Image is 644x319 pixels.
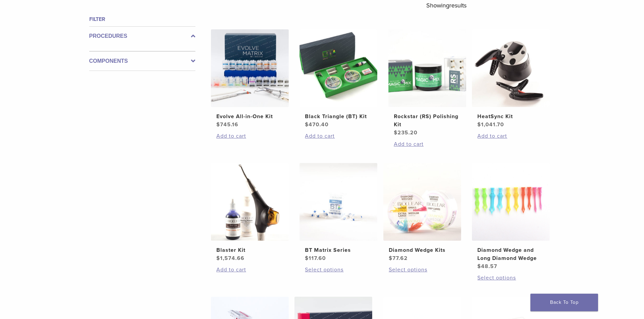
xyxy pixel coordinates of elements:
[472,163,550,270] a: Diamond Wedge and Long Diamond WedgeDiamond Wedge and Long Diamond Wedge $48.57
[389,255,408,262] bdi: 77.62
[530,294,598,311] a: Back To Top
[388,29,467,137] a: Rockstar (RS) Polishing KitRockstar (RS) Polishing Kit $235.20
[383,163,462,262] a: Diamond Wedge KitsDiamond Wedge Kits $77.62
[305,121,309,128] span: $
[305,255,309,262] span: $
[477,132,544,140] a: Add to cart: “HeatSync Kit”
[477,121,504,128] bdi: 1,041.70
[477,263,497,270] bdi: 48.57
[472,163,550,241] img: Diamond Wedge and Long Diamond Wedge
[477,121,481,128] span: $
[216,255,220,262] span: $
[211,163,289,241] img: Blaster Kit
[211,163,289,262] a: Blaster KitBlaster Kit $1,574.66
[300,29,377,107] img: Black Triangle (BT) Kit
[300,163,377,241] img: BT Matrix Series
[388,29,466,107] img: Rockstar (RS) Polishing Kit
[394,129,418,136] bdi: 235.20
[216,132,283,140] a: Add to cart: “Evolve All-in-One Kit”
[394,129,398,136] span: $
[216,246,283,254] h2: Blaster Kit
[477,263,481,270] span: $
[394,140,461,148] a: Add to cart: “Rockstar (RS) Polishing Kit”
[211,29,289,129] a: Evolve All-in-One KitEvolve All-in-One Kit $745.16
[216,121,220,128] span: $
[216,255,244,262] bdi: 1,574.66
[389,246,456,254] h2: Diamond Wedge Kits
[216,121,238,128] bdi: 745.16
[305,112,372,121] h2: Black Triangle (BT) Kit
[394,112,461,129] h2: Rockstar (RS) Polishing Kit
[211,29,289,107] img: Evolve All-in-One Kit
[389,266,456,274] a: Select options for “Diamond Wedge Kits”
[299,163,378,262] a: BT Matrix SeriesBT Matrix Series $117.60
[472,29,550,107] img: HeatSync Kit
[472,29,550,129] a: HeatSync KitHeatSync Kit $1,041.70
[383,163,461,241] img: Diamond Wedge Kits
[89,57,195,65] label: Components
[305,246,372,254] h2: BT Matrix Series
[216,266,283,274] a: Add to cart: “Blaster Kit”
[305,132,372,140] a: Add to cart: “Black Triangle (BT) Kit”
[305,266,372,274] a: Select options for “BT Matrix Series”
[216,112,283,121] h2: Evolve All-in-One Kit
[305,121,329,128] bdi: 470.40
[477,112,544,121] h2: HeatSync Kit
[305,255,326,262] bdi: 117.60
[89,15,195,23] h4: Filter
[477,246,544,262] h2: Diamond Wedge and Long Diamond Wedge
[477,274,544,282] a: Select options for “Diamond Wedge and Long Diamond Wedge”
[299,29,378,129] a: Black Triangle (BT) KitBlack Triangle (BT) Kit $470.40
[89,32,195,40] label: Procedures
[389,255,392,262] span: $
